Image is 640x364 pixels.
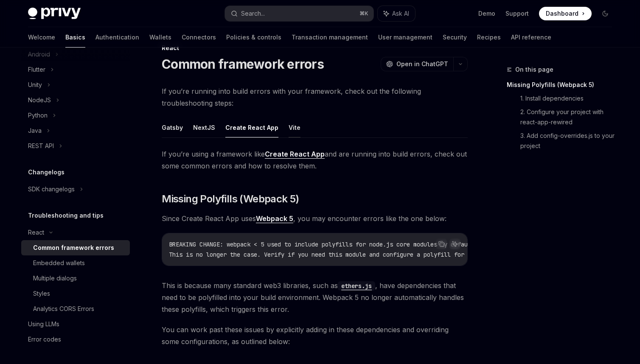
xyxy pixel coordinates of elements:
[162,280,468,315] span: This is because many standard web3 libraries, such as , have dependencies that need to be polyfil...
[392,9,409,18] span: Ask AI
[396,60,448,68] span: Open in ChatGPT
[225,118,278,137] button: Create React App
[162,85,468,109] span: If you’re running into build errors with your framework, check out the following troubleshooting ...
[169,241,478,248] span: BREAKING CHANGE: webpack < 5 used to include polyfills for node.js core modules by default.
[520,92,619,105] a: 1. Install dependencies
[65,27,85,48] a: Basics
[289,118,300,137] button: Vite
[21,316,130,332] a: Using LLMs
[28,110,48,120] div: Python
[241,8,265,19] div: Search...
[28,95,51,105] div: NodeJS
[162,324,468,347] span: You can work past these issues by explicitly adding in these dependencies and overriding some con...
[338,281,375,290] a: ethers.js
[28,319,59,329] div: Using LLMs
[21,286,130,301] a: Styles
[507,78,619,92] a: Missing Polyfills (Webpack 5)
[33,304,94,314] div: Analytics CORS Errors
[162,44,468,52] div: React
[33,273,77,283] div: Multiple dialogs
[546,9,578,18] span: Dashboard
[21,240,130,255] a: Common framework errors
[21,301,130,316] a: Analytics CORS Errors
[520,129,619,153] a: 3. Add config-overrides.js to your project
[28,167,65,177] h5: Changelogs
[21,332,130,347] a: Error codes
[265,150,325,159] a: Create React App
[169,251,478,258] span: This is no longer the case. Verify if you need this module and configure a polyfill for it.
[436,238,447,249] button: Copy the contents from the code block
[225,6,373,21] button: Search...⌘K
[598,7,612,20] button: Toggle dark mode
[292,27,368,48] a: Transaction management
[443,27,467,48] a: Security
[378,6,415,21] button: Ask AI
[449,238,460,249] button: Ask AI
[162,213,468,224] span: Since Create React App uses , you may encounter errors like the one below:
[520,105,619,129] a: 2. Configure your project with react-app-rewired
[381,57,453,71] button: Open in ChatGPT
[162,118,183,137] button: Gatsby
[28,334,61,344] div: Error codes
[28,184,75,194] div: SDK changelogs
[28,141,54,151] div: REST API
[477,27,501,48] a: Recipes
[359,10,368,17] span: ⌘ K
[511,27,551,48] a: API reference
[28,8,81,20] img: dark logo
[515,64,553,75] span: On this page
[338,281,375,291] code: ethers.js
[28,126,42,136] div: Java
[193,118,215,137] button: NextJS
[162,56,324,72] h1: Common framework errors
[378,27,432,48] a: User management
[28,227,44,238] div: React
[28,27,55,48] a: Welcome
[95,27,139,48] a: Authentication
[182,27,216,48] a: Connectors
[21,271,130,286] a: Multiple dialogs
[539,7,592,20] a: Dashboard
[256,214,293,223] a: Webpack 5
[162,192,299,206] span: Missing Polyfills (Webpack 5)
[28,64,45,75] div: Flutter
[28,80,42,90] div: Unity
[33,243,114,253] div: Common framework errors
[33,288,50,299] div: Styles
[21,255,130,271] a: Embedded wallets
[226,27,281,48] a: Policies & controls
[478,9,495,18] a: Demo
[28,210,104,221] h5: Troubleshooting and tips
[505,9,529,18] a: Support
[149,27,171,48] a: Wallets
[33,258,85,268] div: Embedded wallets
[162,148,468,172] span: If you’re using a framework like and are running into build errors, check out some common errors ...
